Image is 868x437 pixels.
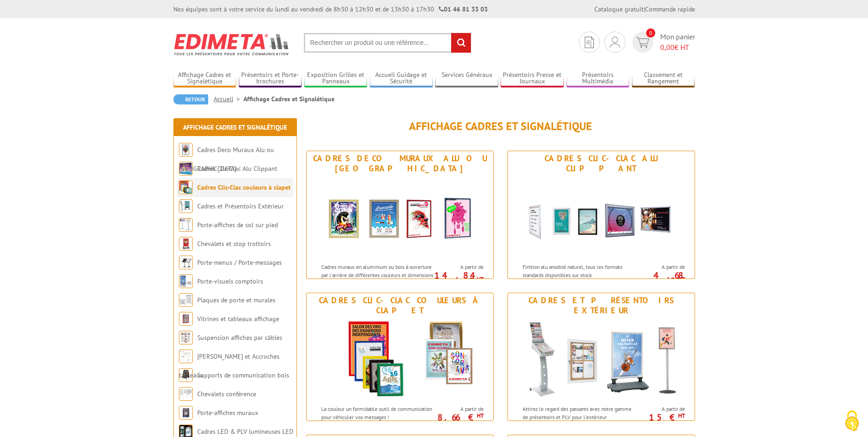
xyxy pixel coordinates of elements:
[594,5,695,14] div: |
[179,199,193,213] img: Cadres et Présentoirs Extérieur
[836,406,868,437] button: Cookies (fenêtre modale)
[660,42,695,53] span: € HT
[437,405,484,413] span: A partir de
[451,33,471,53] input: rechercher
[173,71,237,86] a: Affichage Cadres et Signalétique
[437,263,484,271] span: A partir de
[306,151,494,279] a: Cadres Deco Muraux Alu ou [GEOGRAPHIC_DATA] Cadres Deco Muraux Alu ou Bois Cadres muraux en alumi...
[197,315,279,323] a: Vitrines et tableaux affichage
[841,410,863,432] img: Cookies (fenêtre modale)
[315,176,485,258] img: Cadres Deco Muraux Alu ou Bois
[432,273,484,284] p: 14.84 €
[197,409,258,417] a: Porte-affiches muraux
[197,240,271,248] a: Chevalets et stop trottoirs
[321,263,435,295] p: Cadres muraux en aluminium ou bois à ouverture par l'arrière de différentes couleurs et dimension...
[179,256,193,269] img: Porte-menus / Porte-messages
[239,71,302,86] a: Présentoirs et Porte-brochures
[179,180,193,194] img: Cadres Clic-Clac couleurs à clapet
[594,5,644,13] a: Catalogue gratuit
[638,263,685,271] span: A partir de
[321,405,435,421] p: La couleur un formidable outil de communication pour véhiculer vos messages !
[179,312,193,326] img: Vitrines et tableaux affichage
[632,71,695,86] a: Classement et Rangement
[610,37,620,48] img: devis rapide
[634,273,685,284] p: 4.68 €
[197,333,282,342] a: Suspension affiches par câbles
[183,123,287,131] a: Affichage Cadres et Signalétique
[243,94,334,104] li: Affichage Cadres et Signalétique
[510,295,692,316] div: Cadres et Présentoirs Extérieur
[523,405,636,421] p: Attirez le regard des passants avec notre gamme de présentoirs et PLV pour l'extérieur
[566,71,630,86] a: Présentoirs Multimédia
[197,183,291,191] a: Cadres Clic-Clac couleurs à clapet
[179,387,193,401] img: Chevalets conférence
[678,275,685,283] sup: HT
[636,37,649,48] img: devis rapide
[501,71,564,86] a: Présentoirs Presse et Journaux
[370,71,433,86] a: Accueil Guidage et Sécurité
[646,28,655,38] span: 0
[315,318,485,400] img: Cadres Clic-Clac couleurs à clapet
[306,293,494,421] a: Cadres Clic-Clac couleurs à clapet Cadres Clic-Clac couleurs à clapet La couleur un formidable ou...
[173,5,488,14] div: Nos équipes sont à votre service du lundi au vendredi de 8h30 à 12h30 et de 13h30 à 17h30
[197,277,263,285] a: Porte-visuels comptoirs
[309,295,491,316] div: Cadres Clic-Clac couleurs à clapet
[179,406,193,420] img: Porte-affiches muraux
[197,221,278,229] a: Porte-affiches de sol sur pied
[477,275,484,283] sup: HT
[585,37,594,48] img: devis rapide
[197,202,284,210] a: Cadres et Présentoirs Extérieur
[507,293,695,421] a: Cadres et Présentoirs Extérieur Cadres et Présentoirs Extérieur Attirez le regard des passants av...
[179,237,193,251] img: Chevalets et stop trottoirs
[660,32,695,53] span: Mon panier
[645,5,695,13] a: Commande rapide
[197,371,289,379] a: Supports de communication bois
[197,164,277,173] a: Cadres Clic-Clac Alu Clippant
[630,32,695,53] a: devis rapide 0 Mon panier 0,00€ HT
[517,318,686,400] img: Cadres et Présentoirs Extérieur
[197,427,293,436] a: Cadres LED & PLV lumineuses LED
[517,176,686,258] img: Cadres Clic-Clac Alu Clippant
[179,218,193,232] img: Porte-affiches de sol sur pied
[523,263,636,279] p: Finition alu anodisé naturel, tous les formats standards disponibles sur stock.
[179,143,193,157] img: Cadres Deco Muraux Alu ou Bois
[304,33,471,53] input: Rechercher un produit ou une référence...
[678,412,685,420] sup: HT
[304,71,367,86] a: Exposition Grilles et Panneaux
[197,296,275,304] a: Plaques de porte et murales
[179,352,280,379] a: [PERSON_NAME] et Accroches tableaux
[197,390,256,398] a: Chevalets conférence
[510,153,692,174] div: Cadres Clic-Clac Alu Clippant
[173,27,290,61] img: Edimeta
[634,415,685,420] p: 15 €
[439,5,488,13] strong: 01 46 81 33 03
[179,274,193,288] img: Porte-visuels comptoirs
[435,71,498,86] a: Services Généraux
[179,293,193,307] img: Plaques de porte et murales
[432,415,484,420] p: 8.66 €
[179,146,274,173] a: Cadres Deco Muraux Alu ou [GEOGRAPHIC_DATA]
[214,95,243,103] a: Accueil
[197,258,282,267] a: Porte-menus / Porte-messages
[309,153,491,174] div: Cadres Deco Muraux Alu ou [GEOGRAPHIC_DATA]
[507,151,695,279] a: Cadres Clic-Clac Alu Clippant Cadres Clic-Clac Alu Clippant Finition alu anodisé naturel, tous le...
[179,350,193,363] img: Cimaises et Accroches tableaux
[638,405,685,413] span: A partir de
[660,43,674,52] span: 0,00
[173,94,208,104] a: Retour
[477,412,484,420] sup: HT
[306,120,695,132] h1: Affichage Cadres et Signalétique
[179,331,193,344] img: Suspension affiches par câbles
